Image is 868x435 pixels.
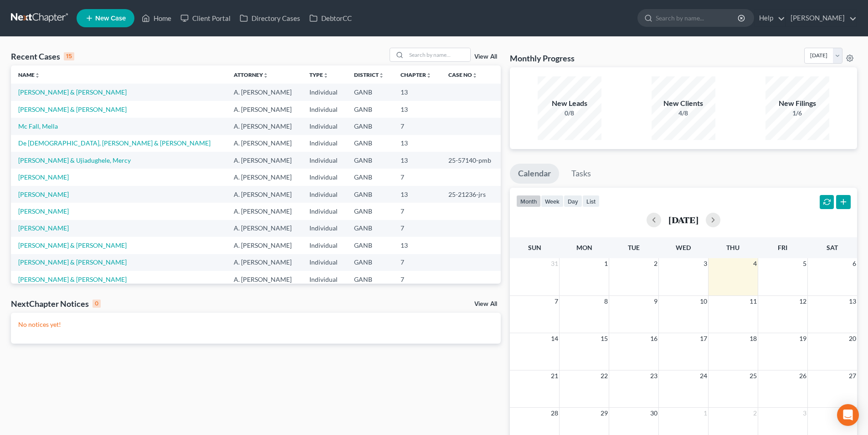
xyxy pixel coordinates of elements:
[11,298,101,309] div: NextChapter Notices
[302,135,347,152] td: Individual
[652,109,715,118] div: 4/8
[302,118,347,135] td: Individual
[474,54,497,60] a: View All
[226,271,302,288] td: A. [PERSON_NAME]
[347,118,393,135] td: GANB
[302,152,347,169] td: Individual
[18,139,211,147] a: De [DEMOGRAPHIC_DATA], [PERSON_NAME] & [PERSON_NAME]
[347,152,393,169] td: GANB
[848,333,857,344] span: 20
[18,258,127,266] a: [PERSON_NAME] & [PERSON_NAME]
[18,105,127,113] a: [PERSON_NAME] & [PERSON_NAME]
[406,48,470,61] input: Search by name...
[802,408,807,419] span: 3
[302,169,347,185] td: Individual
[18,224,69,232] a: [PERSON_NAME]
[649,333,658,344] span: 16
[18,88,127,96] a: [PERSON_NAME] & [PERSON_NAME]
[703,408,708,419] span: 1
[354,71,384,78] a: Districtunfold_more
[576,244,592,251] span: Mon
[448,71,478,78] a: Case Nounfold_more
[347,203,393,220] td: GANB
[393,135,441,152] td: 13
[699,296,708,307] span: 10
[852,258,857,269] span: 6
[263,73,268,78] i: unfold_more
[827,244,838,251] span: Sat
[234,71,268,78] a: Attorneyunfold_more
[226,118,302,135] td: A. [PERSON_NAME]
[226,237,302,254] td: A. [PERSON_NAME]
[649,370,658,381] span: 23
[226,84,302,100] td: A. [PERSON_NAME]
[703,258,708,269] span: 3
[18,320,493,329] p: No notices yet!
[379,73,384,78] i: unfold_more
[528,244,541,251] span: Sun
[393,237,441,254] td: 13
[347,220,393,237] td: GANB
[401,71,431,78] a: Chapterunfold_more
[95,15,126,22] span: New Case
[441,152,501,169] td: 25-57140-pmb
[18,241,127,249] a: [PERSON_NAME] & [PERSON_NAME]
[393,203,441,220] td: 7
[749,370,758,381] span: 25
[726,244,740,251] span: Thu
[798,333,807,344] span: 19
[699,370,708,381] span: 24
[302,186,347,203] td: Individual
[749,296,758,307] span: 11
[474,301,497,307] a: View All
[18,71,40,78] a: Nameunfold_more
[226,203,302,220] td: A. [PERSON_NAME]
[600,370,609,381] span: 22
[226,220,302,237] td: A. [PERSON_NAME]
[176,10,235,26] a: Client Portal
[393,118,441,135] td: 7
[600,408,609,419] span: 29
[582,195,600,207] button: list
[393,186,441,203] td: 13
[550,258,559,269] span: 31
[510,53,575,64] h3: Monthly Progress
[18,156,131,164] a: [PERSON_NAME] & Ujiadughele, Mercy
[765,98,829,109] div: New Filings
[802,258,807,269] span: 5
[426,73,431,78] i: unfold_more
[798,370,807,381] span: 26
[538,98,601,109] div: New Leads
[347,271,393,288] td: GANB
[18,173,69,181] a: [PERSON_NAME]
[778,244,787,251] span: Fri
[563,164,599,184] a: Tasks
[302,101,347,118] td: Individual
[18,122,58,130] a: Mc Fall, Mella
[652,98,715,109] div: New Clients
[837,404,859,426] div: Open Intercom Messenger
[676,244,691,251] span: Wed
[752,408,758,419] span: 2
[472,73,478,78] i: unfold_more
[550,333,559,344] span: 14
[393,152,441,169] td: 13
[347,237,393,254] td: GANB
[11,51,74,62] div: Recent Cases
[235,10,305,26] a: Directory Cases
[656,10,739,26] input: Search by name...
[347,84,393,100] td: GANB
[18,190,69,198] a: [PERSON_NAME]
[18,207,69,215] a: [PERSON_NAME]
[755,10,785,26] a: Help
[226,169,302,185] td: A. [PERSON_NAME]
[347,169,393,185] td: GANB
[302,237,347,254] td: Individual
[603,258,609,269] span: 1
[554,296,559,307] span: 7
[226,101,302,118] td: A. [PERSON_NAME]
[393,84,441,100] td: 13
[226,186,302,203] td: A. [PERSON_NAME]
[393,254,441,271] td: 7
[323,73,329,78] i: unfold_more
